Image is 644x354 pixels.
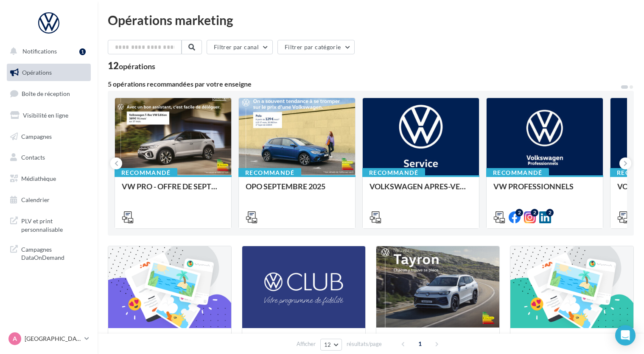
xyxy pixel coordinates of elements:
button: Filtrer par canal [207,40,273,54]
button: Filtrer par catégorie [277,40,355,54]
span: Calendrier [21,196,50,203]
span: A [13,334,17,343]
div: 2 [546,209,554,216]
a: Visibilité en ligne [5,107,92,124]
span: résultats/page [347,340,382,348]
a: PLV et print personnalisable [5,212,92,237]
div: Recommandé [486,168,549,177]
span: 12 [324,341,331,348]
a: Campagnes [5,128,92,146]
div: opérations [119,62,155,70]
div: OPO SEPTEMBRE 2025 [246,182,348,199]
span: Campagnes [21,132,52,140]
div: VW PROFESSIONNELS [493,182,596,199]
a: Calendrier [5,191,92,209]
div: VOLKSWAGEN APRES-VENTE [370,182,472,199]
div: 1 [79,48,86,55]
span: Contacts [21,154,45,161]
a: A [GEOGRAPHIC_DATA] [7,331,91,347]
span: Visibilité en ligne [23,112,68,119]
p: [GEOGRAPHIC_DATA] [25,334,81,343]
span: 1 [413,337,427,351]
button: 12 [320,339,342,351]
span: Opérations [22,69,52,76]
a: Contacts [5,149,92,166]
a: Opérations [5,64,92,81]
div: 2 [531,209,538,216]
div: 12 [108,61,155,70]
span: Boîte de réception [22,90,70,97]
a: Boîte de réception [5,84,92,103]
div: Recommandé [115,168,177,177]
div: 5 opérations recommandées par votre enseigne [108,81,620,87]
div: Open Intercom Messenger [615,325,636,346]
span: Campagnes DataOnDemand [21,244,87,262]
div: 2 [515,209,523,216]
span: Notifications [22,48,57,55]
div: Recommandé [362,168,425,177]
span: Afficher [297,340,316,348]
div: Opérations marketing [108,14,634,26]
span: Médiathèque [21,175,56,182]
a: Campagnes DataOnDemand [5,240,92,265]
div: VW PRO - OFFRE DE SEPTEMBRE 25 [122,182,224,199]
div: Recommandé [238,168,301,177]
span: PLV et print personnalisable [21,215,87,233]
button: Notifications 1 [5,42,89,60]
a: Médiathèque [5,170,92,188]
